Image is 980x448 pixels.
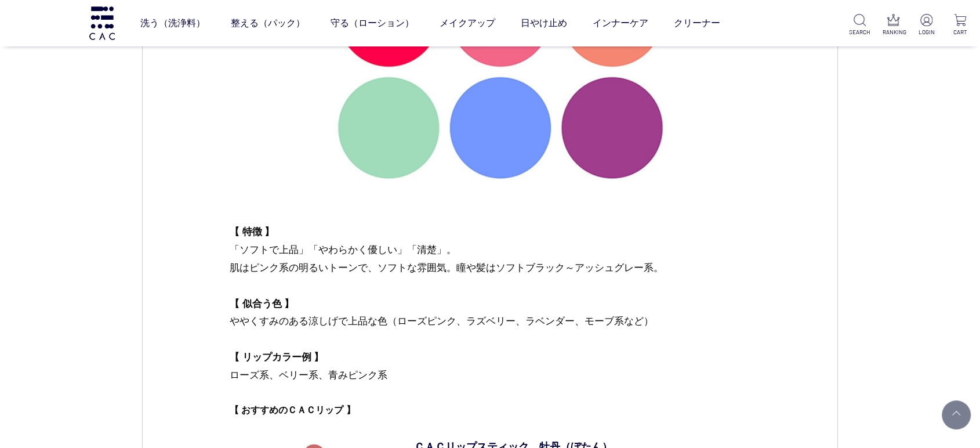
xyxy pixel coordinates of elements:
a: 整える（パック） [231,7,305,39]
span: 【 おすすめのＣＡＣリップ 】 [230,405,355,415]
p: CART [949,28,971,37]
a: 洗う（洗浄料） [140,7,205,39]
img: logo_orange.svg [19,19,28,28]
p: RANKING [883,28,904,37]
img: website_grey.svg [19,30,28,41]
a: メイクアップ [440,7,495,39]
a: 日やけ止め [521,7,567,39]
p: 「ソフトで上品」「やわらかく優しい」「清楚」。 肌はピンク系の明るいトーンで、ソフトな雰囲気。瞳や髪はソフトブラック～アッシュグレー系。 ややくすみのある涼しげで上品な色（ローズピンク、ラズベリ... [230,223,751,403]
div: ドメイン概要 [52,70,97,77]
a: クリーナー [674,7,720,39]
p: SEARCH [849,28,870,37]
a: 守る（ローション） [331,7,414,39]
p: LOGIN [916,28,937,37]
a: LOGIN [916,14,937,37]
div: ドメイン: [DOMAIN_NAME] [30,30,134,41]
a: SEARCH [849,14,870,37]
div: キーワード流入 [135,70,187,77]
div: v 4.0.25 [32,19,57,28]
a: CART [949,14,971,37]
img: logo [88,6,117,39]
span: 【 リップカラー例 】 [230,351,324,363]
img: tab_domain_overview_orange.svg [39,68,49,78]
span: 【 特徴 】 [230,226,275,237]
span: 【 似合う色 】 [230,298,295,309]
img: tab_keywords_by_traffic_grey.svg [122,68,131,78]
a: インナーケア [593,7,648,39]
a: RANKING [883,14,904,37]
